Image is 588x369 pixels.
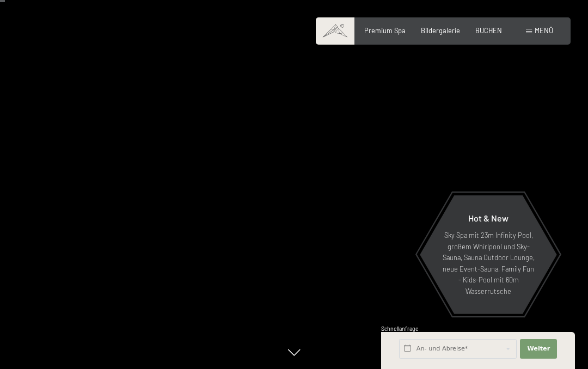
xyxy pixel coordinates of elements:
span: Hot & New [468,213,509,223]
a: Bildergalerie [421,26,460,35]
span: Weiter [527,345,550,353]
p: Sky Spa mit 23m Infinity Pool, großem Whirlpool und Sky-Sauna, Sauna Outdoor Lounge, neue Event-S... [441,230,536,297]
span: Menü [535,26,553,35]
a: Hot & New Sky Spa mit 23m Infinity Pool, großem Whirlpool und Sky-Sauna, Sauna Outdoor Lounge, ne... [419,195,558,315]
button: Weiter [520,339,557,359]
a: Premium Spa [364,26,406,35]
span: Schnellanfrage [381,325,419,332]
a: BUCHEN [475,26,502,35]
